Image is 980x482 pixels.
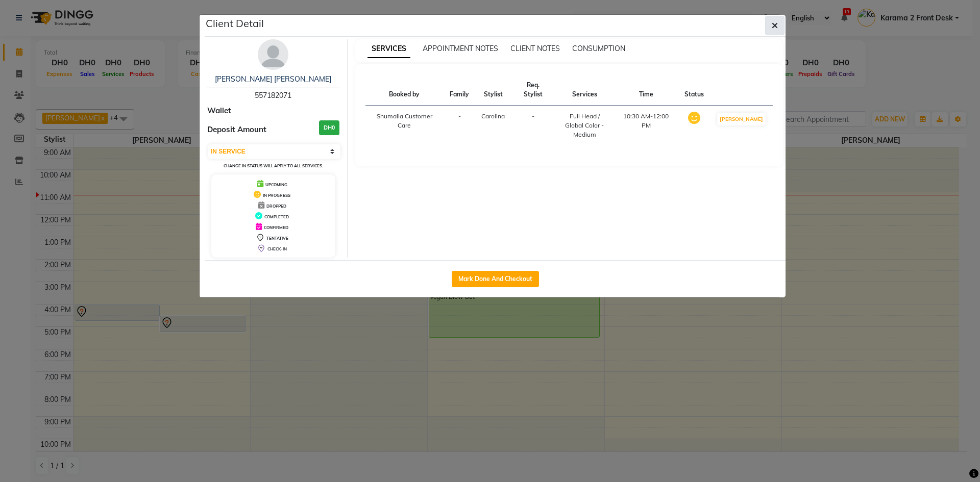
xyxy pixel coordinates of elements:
th: Time [614,74,678,106]
h5: Client Detail [206,16,264,31]
th: Family [444,74,475,106]
a: [PERSON_NAME] [PERSON_NAME] [215,74,331,84]
th: Stylist [475,74,511,106]
span: CLIENT NOTES [510,44,560,53]
span: 557182071 [255,91,291,100]
span: UPCOMING [265,182,287,187]
th: Status [678,74,710,106]
span: Carolina [481,112,505,120]
span: SERVICES [367,40,410,58]
button: Mark Done And Checkout [452,271,539,287]
h3: DH0 [319,120,339,135]
th: Booked by [365,74,444,106]
td: 10:30 AM-12:00 PM [614,106,678,146]
div: Full Head / Global Color - Medium [561,112,607,139]
span: Wallet [207,105,231,117]
button: [PERSON_NAME] [717,113,766,125]
th: Req. Stylist [511,74,555,106]
span: CHECK-IN [267,246,287,251]
span: APPOINTMENT NOTES [423,44,498,53]
span: TENTATIVE [266,236,288,241]
th: Services [555,74,614,106]
span: Deposit Amount [207,124,266,136]
span: IN PROGRESS [263,193,290,198]
span: DROPPED [266,204,286,209]
small: Change in status will apply to all services. [224,163,323,168]
td: - [511,106,555,146]
span: CONSUMPTION [572,44,625,53]
td: Shumaila Customer Care [365,106,444,146]
span: COMPLETED [264,214,289,219]
td: - [444,106,475,146]
img: avatar [258,39,288,70]
span: CONFIRMED [264,225,288,230]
